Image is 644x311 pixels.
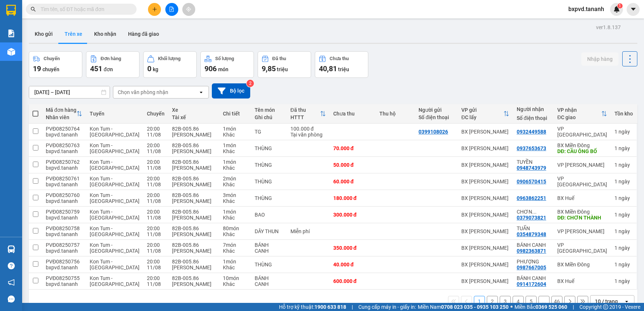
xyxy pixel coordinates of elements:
[46,142,82,148] div: PVĐ08250763
[619,228,630,234] span: ngày
[319,64,337,73] span: 40,81
[90,225,140,237] span: Kon Tum - [GEOGRAPHIC_DATA]
[255,228,283,234] div: DÂY THUN
[7,245,15,253] img: warehouse-icon
[619,262,630,267] span: ngày
[333,212,372,218] div: 300.000 đ
[33,64,41,73] span: 19
[333,111,372,117] div: Chưa thu
[614,162,633,168] div: 1
[158,56,180,61] div: Khối lượng
[333,262,372,267] div: 40.000 đ
[169,7,174,12] span: file-add
[29,25,59,43] button: Kho gửi
[147,165,165,171] div: 11/08
[46,215,82,221] div: bxpvd.tananh
[90,142,140,154] span: Kon Tum - [GEOGRAPHIC_DATA]
[517,231,546,237] div: 0354879348
[223,176,247,182] div: 2 món
[172,192,216,198] div: 82B-005.86
[59,25,88,43] button: Trên xe
[333,195,372,201] div: 180.000 đ
[290,114,320,120] div: HTTT
[223,242,247,248] div: 7 món
[614,111,633,117] div: Tồn kho
[255,195,283,201] div: THÙNG
[562,4,610,14] span: bxpvd.tananh
[418,303,509,311] span: Miền Nam
[517,165,546,171] div: 0948743979
[247,80,254,87] sup: 2
[557,228,607,234] div: VP [PERSON_NAME]
[517,215,546,221] div: 0379073821
[165,3,178,16] button: file-add
[172,165,216,171] div: [PERSON_NAME]
[255,107,283,113] div: Tên món
[101,56,121,61] div: Đơn hàng
[46,275,82,281] div: PVĐ08250755
[619,278,630,284] span: ngày
[262,64,276,73] span: 9,85
[172,159,216,165] div: 82B-005.86
[215,56,234,61] div: Số lượng
[46,107,76,113] div: Mã đơn hàng
[461,278,509,284] div: BX [PERSON_NAME]
[223,275,247,281] div: 10 món
[461,162,509,168] div: BX [PERSON_NAME]
[290,228,326,234] div: Miễn phí
[614,179,633,184] div: 1
[122,25,165,43] button: Hàng đã giao
[147,148,165,154] div: 11/08
[172,142,216,148] div: 82B-005.86
[441,304,509,310] strong: 0708 023 035 - 0935 103 250
[614,262,633,267] div: 1
[147,159,165,165] div: 20:00
[147,248,165,254] div: 11/08
[90,242,140,254] span: Kon Tum - [GEOGRAPHIC_DATA]
[461,179,509,184] div: BX [PERSON_NAME]
[358,303,416,311] span: Cung cấp máy in - giấy in:
[624,298,630,304] svg: open
[223,165,247,171] div: Khác
[557,209,607,215] div: BX Miền Đông
[223,182,247,187] div: Khác
[172,176,216,182] div: 82B-005.86
[614,278,633,284] div: 1
[172,275,216,281] div: 82B-005.86
[46,281,82,287] div: bxpvd.tananh
[86,51,140,78] button: Đơn hàng451đơn
[147,259,165,265] div: 20:00
[44,56,60,61] div: Chuyến
[147,215,165,221] div: 11/08
[153,66,158,72] span: kg
[147,64,151,73] span: 0
[461,262,509,267] div: BX [PERSON_NAME]
[461,114,503,120] div: ĐC lấy
[315,51,368,78] button: Chưa thu40,81 triệu
[8,279,15,286] span: notification
[287,104,330,124] th: Toggle SortBy
[517,145,546,151] div: 0937653673
[581,52,619,66] button: Nhập hàng
[7,30,15,37] img: solution-icon
[333,179,372,184] div: 60.000 đ
[290,107,320,113] div: Đã thu
[255,162,283,168] div: THÙNG
[223,225,247,231] div: 80 món
[46,159,82,165] div: PVĐ08250762
[46,126,82,132] div: PVĐ08250764
[172,198,216,204] div: [PERSON_NAME]
[147,142,165,148] div: 20:00
[614,228,633,234] div: 1
[88,25,122,43] button: Kho nhận
[172,215,216,221] div: [PERSON_NAME]
[517,179,546,184] div: 0906570415
[513,296,524,307] button: 4
[619,245,630,251] span: ngày
[90,176,140,187] span: Kon Tum - [GEOGRAPHIC_DATA]
[147,242,165,248] div: 20:00
[200,51,254,78] button: Số lượng906món
[172,182,216,187] div: [PERSON_NAME]
[557,215,607,221] div: DĐ: CHƠN THÀNH
[147,198,165,204] div: 11/08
